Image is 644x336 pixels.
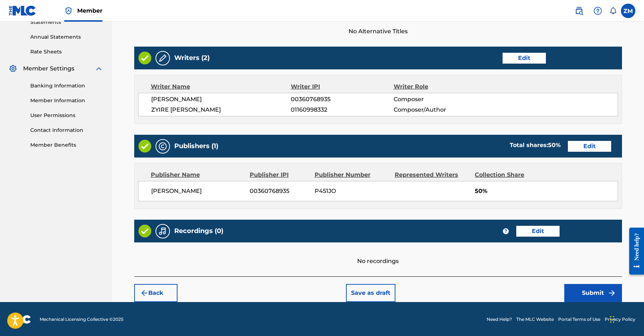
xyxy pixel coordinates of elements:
[516,226,560,237] button: Edit
[394,105,487,114] span: Composer/Author
[158,142,167,151] img: Publishers
[139,52,151,64] img: Valid
[315,187,389,195] span: P451JO
[609,7,617,14] div: Notifications
[346,284,395,302] button: Save as draft
[30,18,103,26] a: Statements
[250,171,309,179] div: Publisher IPI
[174,142,218,150] h5: Publishers (1)
[394,95,487,104] span: Composer
[315,171,389,179] div: Publisher Number
[475,171,545,179] div: Collection Share
[558,316,600,323] a: Portal Terms of Use
[564,284,622,302] button: Submit
[40,316,123,323] span: Mechanical Licensing Collective © 2025
[605,316,635,323] a: Privacy Policy
[77,7,102,15] span: Member
[23,64,74,73] span: Member Settings
[503,228,509,234] span: ?
[621,4,635,18] div: User Menu
[30,112,103,119] a: User Permissions
[30,141,103,149] a: Member Benefits
[151,105,291,114] span: ZYIRE [PERSON_NAME]
[593,7,602,15] img: help
[291,82,394,91] div: Writer IPI
[291,105,393,114] span: 01160998332
[140,289,149,297] img: 7ee5dd4eb1f8a8e3ef2f.svg
[475,187,618,195] span: 50%
[30,97,103,104] a: Member Information
[503,53,546,64] button: Edit
[151,171,244,179] div: Publisher Name
[9,5,36,16] img: MLC Logo
[291,95,393,104] span: 00360768935
[30,82,103,90] a: Banking Information
[134,284,178,302] button: Back
[134,242,622,266] div: No recordings
[95,64,103,73] img: expand
[64,7,73,15] img: Top Rightsholder
[9,64,17,73] img: Member Settings
[9,315,31,324] img: logo
[174,54,210,62] h5: Writers (2)
[158,54,167,63] img: Writers
[139,225,151,237] img: Valid
[30,126,103,134] a: Contact Information
[394,82,487,91] div: Writer Role
[30,33,103,41] a: Annual Statements
[395,171,469,179] div: Represented Writers
[30,48,103,56] a: Rate Sheets
[608,301,644,336] iframe: Chat Widget
[572,4,586,18] a: Public Search
[134,27,622,36] span: No Alternative Titles
[158,227,167,236] img: Recordings
[139,140,151,152] img: Valid
[151,95,291,104] span: [PERSON_NAME]
[608,289,616,297] img: f7272a7cc735f4ea7f67.svg
[510,141,561,150] div: Total shares:
[575,7,583,15] img: search
[487,316,512,323] a: Need Help?
[610,309,614,330] div: Drag
[591,4,605,18] div: Help
[250,187,309,195] span: 00360768935
[568,141,611,152] button: Edit
[548,142,561,148] span: 50 %
[151,187,245,195] span: [PERSON_NAME]
[174,227,223,235] h5: Recordings (0)
[624,222,644,280] iframe: Resource Center
[516,316,554,323] a: The MLC Website
[151,82,291,91] div: Writer Name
